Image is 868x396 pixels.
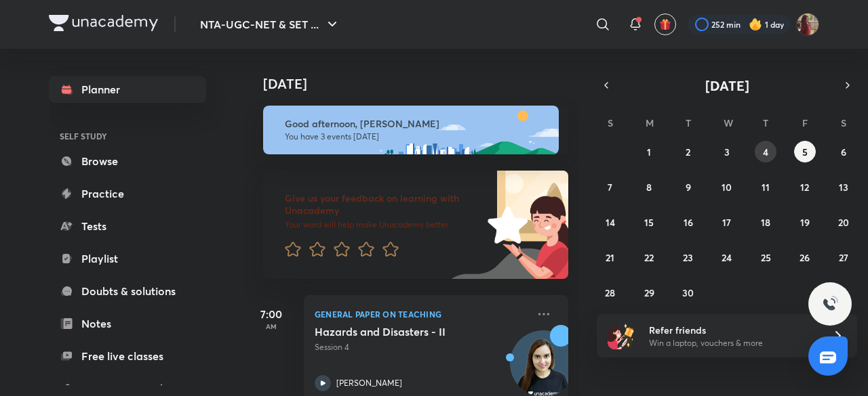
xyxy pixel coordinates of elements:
[705,76,749,95] span: [DATE]
[285,219,483,230] p: Your word will help make Unacademy better
[638,211,660,233] button: September 15, 2025
[722,251,732,264] abbr: September 24, 2025
[606,251,614,264] abbr: September 21, 2025
[336,377,402,389] p: [PERSON_NAME]
[49,76,206,103] a: Planner
[724,146,730,158] abbr: September 3, 2025
[315,306,528,322] p: General Paper on Teaching
[802,116,808,129] abbr: Friday
[605,286,615,299] abbr: September 28, 2025
[833,141,854,162] button: September 6, 2025
[192,11,349,38] button: NTA-UGC-NET & SET ...
[761,251,771,264] abbr: September 25, 2025
[599,176,621,198] button: September 7, 2025
[644,251,654,264] abbr: September 22, 2025
[644,216,654,229] abbr: September 15, 2025
[755,176,776,198] button: September 11, 2025
[441,171,568,279] img: feedback_image
[638,246,660,268] button: September 22, 2025
[659,18,671,30] img: avatar
[762,181,770,194] abbr: September 11, 2025
[841,146,846,158] abbr: September 6, 2025
[608,322,635,349] img: referral
[599,246,621,268] button: September 21, 2025
[49,245,206,272] a: Playlist
[686,116,691,129] abbr: Tuesday
[722,181,732,194] abbr: September 10, 2025
[638,282,660,303] button: September 29, 2025
[755,141,776,162] button: September 4, 2025
[49,15,158,31] img: Company Logo
[263,76,582,92] h4: [DATE]
[839,181,848,194] abbr: September 13, 2025
[794,246,816,268] button: September 26, 2025
[722,216,731,229] abbr: September 17, 2025
[800,251,810,264] abbr: September 26, 2025
[608,181,612,194] abbr: September 7, 2025
[716,246,738,268] button: September 24, 2025
[839,251,848,264] abbr: September 27, 2025
[315,325,484,338] h5: Hazards and Disasters - II
[49,213,206,240] a: Tests
[833,246,854,268] button: September 27, 2025
[654,14,676,35] button: avatar
[647,146,651,158] abbr: September 1, 2025
[763,146,768,158] abbr: September 4, 2025
[833,176,854,198] button: September 13, 2025
[599,282,621,303] button: September 28, 2025
[800,181,809,194] abbr: September 12, 2025
[749,18,762,31] img: streak
[285,118,547,130] h6: Good afternoon, [PERSON_NAME]
[833,211,854,233] button: September 20, 2025
[724,116,733,129] abbr: Wednesday
[822,296,838,312] img: ttu
[315,341,528,353] p: Session 4
[684,216,693,229] abbr: September 16, 2025
[49,148,206,175] a: Browse
[606,216,615,229] abbr: September 14, 2025
[244,306,298,322] h5: 7:00
[716,211,738,233] button: September 17, 2025
[763,116,768,129] abbr: Thursday
[49,343,206,370] a: Free live classes
[794,176,816,198] button: September 12, 2025
[755,246,776,268] button: September 25, 2025
[644,286,654,299] abbr: September 29, 2025
[608,116,613,129] abbr: Sunday
[686,181,691,194] abbr: September 9, 2025
[285,131,547,142] p: You have 3 events [DATE]
[716,176,738,198] button: September 10, 2025
[638,141,660,162] button: September 1, 2025
[649,337,816,349] p: Win a laptop, vouchers & more
[49,278,206,305] a: Doubts & solutions
[677,282,699,303] button: September 30, 2025
[646,116,654,129] abbr: Monday
[794,141,816,162] button: September 5, 2025
[49,15,158,35] a: Company Logo
[49,310,206,337] a: Notes
[800,216,810,229] abbr: September 19, 2025
[263,106,559,154] img: afternoon
[838,216,849,229] abbr: September 20, 2025
[841,116,846,129] abbr: Saturday
[794,211,816,233] button: September 19, 2025
[49,125,206,148] h6: SELF STUDY
[716,141,738,162] button: September 3, 2025
[285,192,483,217] h6: Give us your feedback on learning with Unacademy
[677,211,699,233] button: September 16, 2025
[677,141,699,162] button: September 2, 2025
[49,180,206,207] a: Practice
[646,181,652,194] abbr: September 8, 2025
[649,323,816,337] h6: Refer friends
[802,146,808,158] abbr: September 5, 2025
[761,216,770,229] abbr: September 18, 2025
[244,322,298,330] p: AM
[755,211,776,233] button: September 18, 2025
[686,146,690,158] abbr: September 2, 2025
[599,211,621,233] button: September 14, 2025
[677,176,699,198] button: September 9, 2025
[682,286,694,299] abbr: September 30, 2025
[638,176,660,198] button: September 8, 2025
[796,13,819,36] img: Srishti Sharma
[677,246,699,268] button: September 23, 2025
